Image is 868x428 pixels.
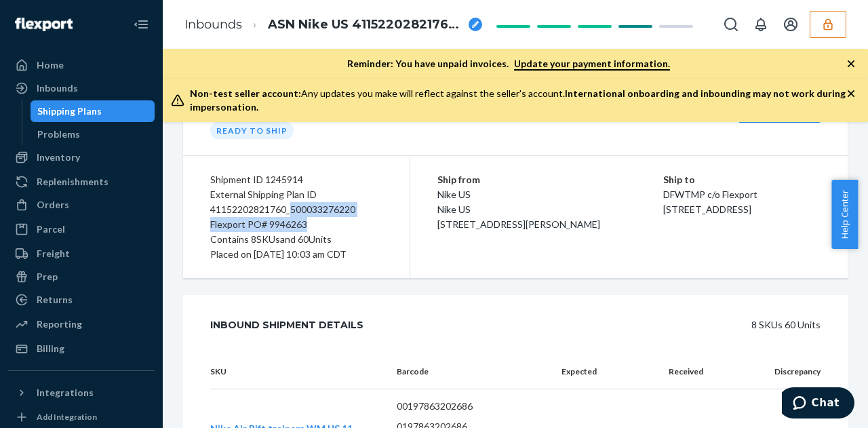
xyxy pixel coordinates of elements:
a: Shipping Plans [31,100,155,122]
a: Orders [8,194,155,216]
div: Shipment ID 1245914 [210,172,382,187]
button: Open account menu [777,11,804,38]
div: Integrations [37,386,94,400]
ol: breadcrumbs [174,5,493,45]
a: Inbounds [8,77,155,99]
div: Any updates you make will reflect against the seller's account. [190,87,846,114]
a: Parcel [8,218,155,240]
p: DFWTMP c/o Flexport [663,187,821,202]
div: Prep [37,270,58,284]
button: Open Search Box [717,11,745,38]
a: Replenishments [8,171,155,193]
th: Received [608,355,714,389]
button: Open notifications [747,11,774,38]
div: Billing [37,342,64,355]
th: Expected [540,355,608,389]
p: Ship from [437,172,663,187]
div: Ready to ship [210,122,294,139]
div: Inbound Shipment Details [210,311,363,338]
span: ASN Nike US 41152202821760 500033276220 [268,16,463,34]
div: Orders [37,198,69,212]
a: Reporting [8,313,155,335]
img: Flexport logo [15,18,73,31]
div: Add Integration [37,411,97,423]
a: Returns [8,289,155,311]
a: Inbounds [184,17,242,32]
iframe: Opens a widget where you can chat to one of our agents [782,387,854,421]
div: Inventory [37,151,80,164]
a: Billing [8,338,155,359]
div: Shipping Plans [37,104,102,118]
div: Problems [37,128,80,141]
button: Close Navigation [127,11,155,38]
div: Placed on [DATE] 10:03 am CDT [210,247,382,262]
a: Inventory [8,147,155,168]
span: Non-test seller account: [190,87,301,99]
button: Help Center [831,180,858,249]
a: Prep [8,266,155,288]
div: Replenishments [37,175,108,189]
span: Nike US Nike US [STREET_ADDRESS][PERSON_NAME] [437,189,600,230]
div: Inbounds [37,81,78,95]
div: Home [37,58,64,72]
div: Parcel [37,222,65,236]
p: Reminder: You have unpaid invoices. [347,57,670,71]
a: Update your payment information. [514,58,670,71]
p: 00197863202686 [397,400,528,413]
div: Reporting [37,317,82,331]
div: Contains 8 SKUs and 60 Units [210,232,382,247]
button: Integrations [8,382,155,404]
div: External Shipping Plan ID 41152202821760_500033276220 [210,187,382,217]
th: SKU [210,355,386,389]
a: Freight [8,243,155,265]
a: Add Integration [8,409,155,425]
span: [STREET_ADDRESS] [663,203,751,215]
p: Ship to [663,172,821,187]
div: 8 SKUs 60 Units [394,311,821,338]
div: Flexport PO# 9946263 [210,217,382,232]
th: Discrepancy [714,355,821,389]
a: Home [8,54,155,76]
a: Problems [31,123,155,145]
th: Barcode [386,355,539,389]
div: Freight [37,247,70,260]
div: Returns [37,293,73,307]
